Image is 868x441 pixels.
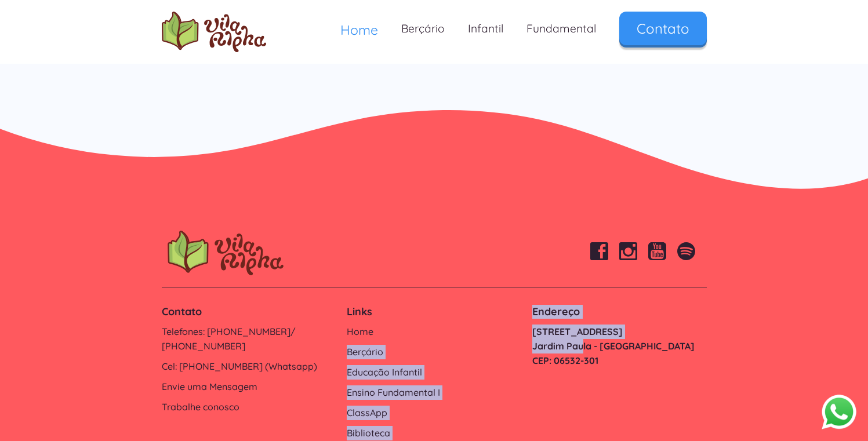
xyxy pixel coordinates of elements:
[162,305,336,319] h4: Contato
[162,12,266,52] img: logo Escola Vila Alpha
[329,12,390,48] a: Home
[162,400,336,414] a: Trabalhe conosco
[162,325,336,353] a: Telefones: [PHONE_NUMBER]/ [PHONE_NUMBER]
[619,12,707,45] a: Contato
[532,325,706,368] a: [STREET_ADDRESS]Jardim Paula - [GEOGRAPHIC_DATA]CEP: 06532-301
[347,426,521,440] a: Biblioteca
[162,359,336,374] a: Cel: [PHONE_NUMBER] (Whatsapp)
[390,12,456,46] a: Berçário
[347,305,521,319] h4: Links
[162,380,336,394] a: Envie uma Mensagem
[347,365,521,380] a: Educação Infantil
[347,325,521,339] a: Home
[347,385,521,400] a: Ensino Fundamental I
[456,12,515,46] a: Infantil
[822,394,856,429] button: Abrir WhatsApp
[532,305,706,319] h4: Endereço
[340,21,378,38] span: Home
[162,12,266,52] a: home
[347,345,521,359] a: Berçário
[515,12,608,46] a: Fundamental
[347,406,521,420] a: ClassApp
